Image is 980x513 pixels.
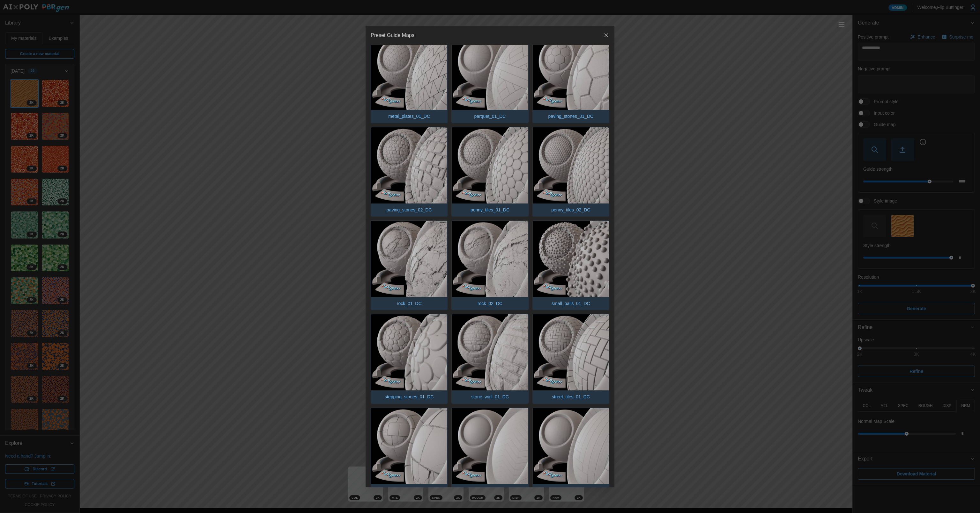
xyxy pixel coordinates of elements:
img: stepping_stones_01_DC.png [371,314,447,390]
img: rock_01_DC.png [371,221,447,297]
button: metal_plates_01_DC.pngmetal_plates_01_DC [371,33,448,123]
p: parquet_01_DC [471,110,509,123]
img: penny_tiles_01_DC.png [452,127,528,203]
p: paving_stones_02_DC [383,203,435,216]
img: metal_plates_01_DC.png [371,34,447,110]
button: penny_tiles_02_DC.pngpenny_tiles_02_DC [532,127,609,217]
button: rock_02_DC.pngrock_02_DC [451,220,528,310]
img: rock_02_DC.png [452,221,528,297]
button: penny_tiles_01_DC.pngpenny_tiles_01_DC [451,127,528,217]
img: paving_stones_01_DC.png [533,34,609,110]
img: parquet_01_DC.png [452,34,528,110]
p: rock_02_DC [474,297,506,310]
button: stone_wall_01_DC.pngstone_wall_01_DC [451,314,528,404]
img: paving_stones_02_DC.png [371,127,447,203]
p: metal_plates_01_DC [385,110,433,123]
p: wood_floor_01_DC [468,484,512,497]
p: rock_01_DC [394,297,425,310]
img: wood_floor_02_DC.png [533,408,609,484]
p: penny_tiles_01_DC [467,203,513,216]
button: paving_stones_01_DC.pngpaving_stones_01_DC [532,33,609,123]
p: stepping_stones_01_DC [382,390,437,403]
button: tiles_01_DC.pngtiles_01_DC [371,408,448,497]
img: street_tiles_01_DC.png [533,314,609,390]
h2: Preset Guide Maps [371,33,414,38]
img: small_balls_01_DC.png [533,221,609,297]
img: wood_floor_01_DC.png [452,408,528,484]
img: stone_wall_01_DC.png [452,314,528,390]
button: street_tiles_01_DC.pngstreet_tiles_01_DC [532,314,609,404]
button: parquet_01_DC.pngparquet_01_DC [451,33,528,123]
p: small_balls_01_DC [548,297,593,310]
img: tiles_01_DC.png [371,408,447,484]
button: rock_01_DC.pngrock_01_DC [371,220,448,310]
button: small_balls_01_DC.pngsmall_balls_01_DC [532,220,609,310]
button: stepping_stones_01_DC.pngstepping_stones_01_DC [371,314,448,404]
p: wood_floor_02_DC [548,484,593,497]
p: street_tiles_01_DC [549,390,593,403]
button: wood_floor_01_DC.pngwood_floor_01_DC [451,408,528,497]
p: penny_tiles_02_DC [548,203,593,216]
p: tiles_01_DC [394,484,425,497]
p: paving_stones_01_DC [545,110,597,123]
p: stone_wall_01_DC [468,390,512,403]
img: penny_tiles_02_DC.png [533,127,609,203]
button: paving_stones_02_DC.pngpaving_stones_02_DC [371,127,448,217]
button: wood_floor_02_DC.pngwood_floor_02_DC [532,408,609,497]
